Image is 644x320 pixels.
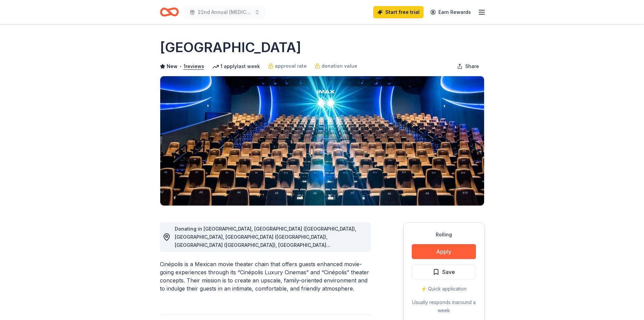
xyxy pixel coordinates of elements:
[465,62,479,70] span: Share
[179,64,182,69] span: •
[184,5,265,19] button: 22nd Annual [MEDICAL_DATA] for Scouting
[412,244,476,259] button: Apply
[412,264,476,279] button: Save
[412,298,476,315] div: Usually responds in around a week
[160,38,301,57] h1: [GEOGRAPHIC_DATA]
[373,6,424,18] a: Start free trial
[452,60,484,73] button: Share
[315,62,357,70] a: donation value
[184,62,204,70] button: 1reviews
[160,4,179,20] a: Home
[167,62,177,70] span: New
[160,76,484,206] img: Image for Cinépolis
[442,268,455,276] span: Save
[198,8,252,16] span: 22nd Annual [MEDICAL_DATA] for Scouting
[212,62,260,70] div: 1 apply last week
[321,62,357,70] span: donation value
[160,260,371,293] div: Cinépolis is a Mexican movie theater chain that offers guests enhanced movie-going experiences th...
[412,231,476,239] div: Rolling
[412,285,476,293] div: ⚡️ Quick application
[175,226,356,264] span: Donating in [GEOGRAPHIC_DATA], [GEOGRAPHIC_DATA] ([GEOGRAPHIC_DATA]), [GEOGRAPHIC_DATA], [GEOGRAP...
[426,6,475,18] a: Earn Rewards
[268,62,307,70] a: approval rate
[275,62,307,70] span: approval rate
